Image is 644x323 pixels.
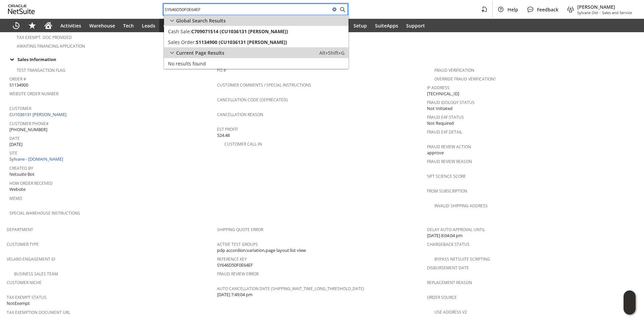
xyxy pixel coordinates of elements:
div: Sales Information [7,55,635,64]
a: Cancellation Reason [217,112,263,117]
span: 524.48 [217,132,230,139]
span: C709071514 (CU1036131 [PERSON_NAME]) [191,28,288,35]
span: Netsuite Bot [9,171,35,177]
span: Oracle Guided Learning Widget. To move around, please hold and drag [624,303,636,315]
a: Auto Cancellation Date (shipping_wait_time_long_threshold_date) [217,286,364,291]
span: SY646D50F0E64EF [217,262,253,268]
a: Disbursement Date [427,265,469,271]
a: Test Transaction Flag [17,67,65,73]
a: IP Address [427,85,449,91]
a: Fraud E4F Status [427,114,464,120]
span: Leads [142,22,155,29]
a: Reference Key [217,256,247,262]
span: NotExempt [7,300,30,307]
a: Tax Exempt. Doc Provided [17,35,72,40]
a: PO # [217,67,226,73]
a: Shipping Quote Error [217,227,263,232]
a: Tax Exempt Status [7,294,47,300]
span: approve [427,150,444,156]
span: Opportunities [163,22,196,29]
a: Support [402,19,429,32]
input: Search [164,5,330,13]
span: pdp accordion:variation,page layout:list view [217,247,306,254]
svg: logo [8,5,35,14]
a: Customer Call-in [224,141,262,147]
span: Tech [123,22,134,29]
span: S1134900 (CU1036131 [PERSON_NAME]) [196,39,287,45]
a: Department [7,227,33,232]
a: Memo [9,196,22,201]
a: Customer Phone# [9,121,49,126]
a: Velaro Engagement ID [7,256,55,262]
a: Business Sales Team [14,271,58,277]
span: Current Page Results [176,50,224,56]
span: [TECHNICAL_ID] [427,91,459,97]
a: Est Profit [217,126,238,132]
a: Fraud Idology Status [427,100,475,105]
a: Customer [9,106,31,111]
span: Website [9,186,25,193]
a: No results found [164,58,348,69]
a: Tax Exemption Document URL [7,310,70,315]
a: Bypass NetSuite Scripting [434,256,490,262]
span: Global Search Results [176,17,226,24]
a: Setup [350,19,371,32]
a: Opportunities [159,19,200,32]
span: Sales and Service [602,10,632,15]
a: Warehouse [85,19,119,32]
a: Fraud Review Reason [427,159,472,164]
span: [DATE] [9,141,22,148]
svg: Search [338,5,346,13]
span: S1134900 [9,82,28,88]
a: Override Fraud Verification? [434,76,496,82]
span: Warehouse [89,22,115,29]
a: Special Warehouse Instructions [9,210,80,216]
span: - [599,10,601,15]
span: Sylvane Old [577,10,598,15]
a: Leads [138,19,159,32]
a: Order Source [427,294,457,300]
a: Customer Type [7,241,39,247]
svg: Recent Records [12,21,20,30]
span: [DATE] 8:04:04 pm [427,232,463,239]
div: Shortcuts [24,19,40,32]
a: Created By [9,165,33,171]
a: Fraud Review Action [427,144,471,150]
span: Help [507,6,518,13]
a: Active Test Groups [217,241,258,247]
a: Fraud Verification [434,67,474,73]
svg: Shortcuts [28,21,36,30]
a: Date [9,136,20,141]
a: Delay Auto-Approval Until [427,227,485,232]
span: Cash Sale: [168,28,191,35]
span: Feedback [537,6,558,13]
a: Cash Sale:C709071514 (CU1036131 [PERSON_NAME])Edit: [164,26,348,37]
a: Replacement reason [427,280,472,285]
a: Recent Records [8,19,24,32]
a: From Subscription [427,188,467,194]
a: Awaiting Financing Application [17,43,85,49]
a: Tech [119,19,138,32]
span: [DATE] 7:49:04 pm [217,291,253,298]
a: Fraud E4F Detail [427,129,462,135]
a: Invalid Shipping Address [434,203,488,209]
a: Customer Niche [7,280,42,285]
a: Activities [56,19,85,32]
a: CU1036131 [PERSON_NAME] [9,111,68,117]
span: Alt+Shift+G [319,50,344,56]
a: Use Address V2 [434,309,467,315]
a: SuiteApps [371,19,402,32]
a: Sift Science Score [427,173,466,179]
span: No results found [168,60,206,67]
a: Website Order Number [9,91,58,97]
span: [PERSON_NAME] [577,4,632,10]
span: [PHONE_NUMBER] [9,126,47,133]
a: Sylvane - [DOMAIN_NAME] [9,156,65,162]
span: Not Initiated [427,105,452,112]
span: Sales Order: [168,39,196,45]
span: Setup [354,22,367,29]
span: Not Required [427,120,454,126]
a: Fraud Review Error [217,271,259,277]
a: Customer Comments / Special Instructions [217,82,311,88]
a: Chargeback Status [427,241,470,247]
